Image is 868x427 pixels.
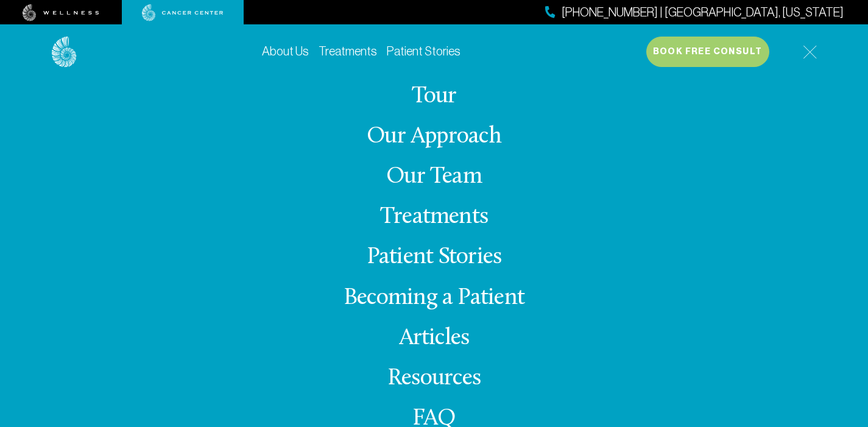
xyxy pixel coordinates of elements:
img: wellness [23,4,99,21]
a: Treatments [380,205,488,229]
a: [PHONE_NUMBER] | [GEOGRAPHIC_DATA], [US_STATE] [545,4,844,21]
a: Patient Stories [387,44,460,58]
img: cancer center [142,4,224,21]
a: Our Approach [367,125,501,149]
span: [PHONE_NUMBER] | [GEOGRAPHIC_DATA], [US_STATE] [562,4,844,21]
img: logo [52,37,77,68]
a: Patient Stories [367,245,502,269]
a: Treatments [319,44,377,58]
button: Book Free Consult [646,37,769,67]
a: Resources [387,367,481,390]
a: Becoming a Patient [344,286,524,310]
a: Tour [412,85,457,108]
a: Our Team [386,165,482,189]
a: About Us [262,44,309,58]
img: icon-hamburger [803,45,817,59]
a: Articles [399,326,470,350]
